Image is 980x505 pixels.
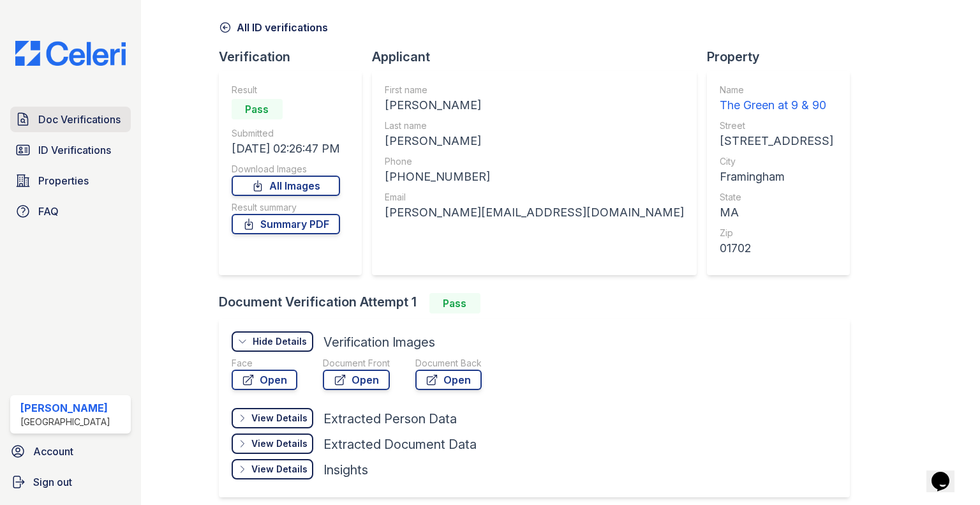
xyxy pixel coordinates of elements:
div: Result summary [232,201,340,214]
div: Applicant [372,48,707,66]
div: The Green at 9 & 90 [720,96,833,114]
span: Account [33,444,73,459]
a: Open [415,370,482,390]
div: [PHONE_NUMBER] [385,168,684,186]
div: Verification [219,48,372,66]
div: Verification Images [323,333,435,351]
div: Download Images [232,163,340,176]
div: [PERSON_NAME] [385,96,684,114]
div: Street [720,119,833,132]
div: View Details [251,412,308,425]
a: Account [5,439,136,464]
div: View Details [251,463,308,476]
div: [PERSON_NAME] [385,132,684,150]
div: Result [232,84,340,96]
div: 01702 [720,239,833,257]
div: MA [720,204,833,222]
a: Sign out [5,469,136,495]
div: Zip [720,227,833,239]
a: Summary PDF [232,214,340,234]
div: Extracted Document Data [323,435,477,453]
div: First name [385,84,684,96]
div: [PERSON_NAME] [20,400,110,416]
div: Hide Details [253,335,307,348]
div: View Details [251,437,308,450]
span: Doc Verifications [38,112,121,127]
span: FAQ [38,204,59,219]
div: Last name [385,119,684,132]
div: Property [707,48,860,66]
div: Framingham [720,168,833,186]
div: Face [232,357,297,370]
div: [DATE] 02:26:47 PM [232,140,340,158]
div: Extracted Person Data [323,410,457,428]
a: Open [232,370,297,390]
a: Doc Verifications [10,107,131,132]
span: Sign out [33,474,72,490]
div: Document Verification Attempt 1 [219,293,860,313]
a: ID Verifications [10,137,131,163]
div: Pass [429,293,480,313]
div: [STREET_ADDRESS] [720,132,833,150]
a: All Images [232,176,340,196]
a: Open [323,370,390,390]
div: Name [720,84,833,96]
div: State [720,191,833,204]
div: Document Back [415,357,482,370]
a: Name The Green at 9 & 90 [720,84,833,114]
div: Document Front [323,357,390,370]
div: [GEOGRAPHIC_DATA] [20,416,110,428]
div: Insights [323,461,368,479]
a: All ID verifications [219,20,328,35]
a: FAQ [10,199,131,224]
div: Pass [232,99,283,119]
div: Submitted [232,127,340,140]
iframe: chat widget [926,454,967,492]
div: Phone [385,155,684,168]
div: City [720,155,833,168]
span: Properties [38,173,89,188]
a: Properties [10,168,131,193]
div: [PERSON_NAME][EMAIL_ADDRESS][DOMAIN_NAME] [385,204,684,222]
img: CE_Logo_Blue-a8612792a0a2168367f1c8372b55b34899dd931a85d93a1a3d3e32e68fde9ad4.png [5,41,136,66]
span: ID Verifications [38,142,111,158]
div: Email [385,191,684,204]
